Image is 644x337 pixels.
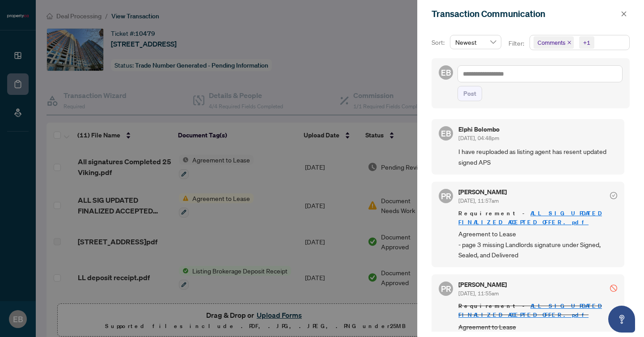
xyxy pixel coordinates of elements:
div: Transaction Communication [432,7,618,21]
span: [DATE], 11:55am [458,290,499,297]
span: Requirement - [458,209,617,227]
span: Agreement to Lease - page 3 missing Landlords signature under Signed, Sealed, and Delivered [458,229,617,260]
span: EB [441,66,451,79]
button: Post [458,86,482,101]
h5: [PERSON_NAME] [458,189,507,195]
span: check-circle [610,192,617,199]
span: [DATE], 04:48pm [458,135,499,141]
span: Comments [538,38,565,47]
div: +1 [583,38,590,47]
span: I have reuploaded as listing agent has resent updated signed APS [458,146,617,167]
span: Comments [534,36,574,49]
a: ALL SIG UPDATED FINALIZED ACCEPTED OFFER.pdf [458,302,602,319]
p: Sort: [432,38,446,47]
span: [DATE], 11:57am [458,197,499,204]
h5: [PERSON_NAME] [458,282,507,288]
h5: Elphi Bolombo [458,126,500,132]
span: PR [441,282,451,295]
p: Filter: [508,38,525,48]
button: Open asap [608,306,635,333]
a: ALL SIG UPDATED FINALIZED ACCEPTED OFFER.pdf [458,209,602,226]
span: close [621,11,627,17]
span: EB [441,127,451,140]
span: stop [610,285,617,292]
span: Newest [455,35,496,49]
span: close [567,40,572,45]
span: Requirement - [458,302,617,320]
span: PR [441,190,451,202]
